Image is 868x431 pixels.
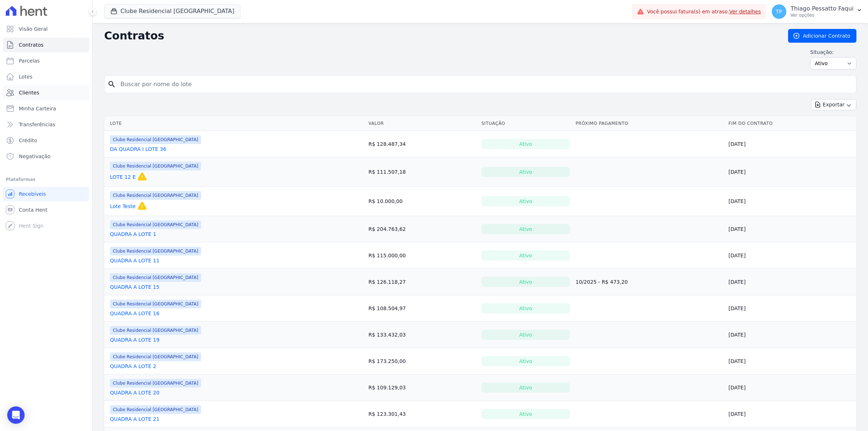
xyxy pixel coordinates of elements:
[110,203,136,210] a: Lote Teste
[481,303,570,313] div: Ativo
[19,206,47,214] span: Conta Hent
[478,116,573,131] th: Situação
[110,145,166,153] a: DA QUADRA I LOTE 36
[810,48,856,56] label: Situação:
[576,279,628,285] a: 10/2025 - R$ 473,20
[726,295,856,322] td: [DATE]
[104,29,776,42] h2: Contratos
[19,153,51,160] span: Negativação
[481,167,570,177] div: Ativo
[366,242,478,269] td: R$ 115.000,00
[366,116,478,131] th: Valor
[3,22,89,36] a: Visão Geral
[104,4,241,18] button: Clube Residencial [GEOGRAPHIC_DATA]
[366,375,478,401] td: R$ 109.129,03
[3,187,89,201] a: Recebíveis
[110,173,136,181] a: LOTE 12 E
[766,1,868,22] button: TP Thiago Pessatto Faqui Ver opções
[481,409,570,419] div: Ativo
[481,383,570,393] div: Ativo
[19,105,56,112] span: Minha Carteira
[366,216,478,242] td: R$ 204.763,62
[19,73,33,80] span: Lotes
[3,69,89,84] a: Lotes
[110,162,201,170] span: Clube Residencial [GEOGRAPHIC_DATA]
[481,250,570,261] div: Ativo
[110,231,156,238] a: QUADRA A LOTE 1
[104,116,366,131] th: Lote
[481,356,570,366] div: Ativo
[729,9,761,14] a: Ver detalhes
[726,322,856,348] td: [DATE]
[19,121,55,128] span: Transferências
[110,363,156,370] a: QUADRA A LOTE 2
[19,41,43,48] span: Contratos
[788,29,856,43] a: Adicionar Contrato
[3,85,89,100] a: Clientes
[110,415,159,423] a: QUADRA A LOTE 21
[366,131,478,157] td: R$ 128.487,34
[110,273,201,282] span: Clube Residencial [GEOGRAPHIC_DATA]
[647,8,761,16] span: Você possui fatura(s) em atraso.
[366,187,478,216] td: R$ 10.000,00
[110,300,201,308] span: Clube Residencial [GEOGRAPHIC_DATA]
[481,224,570,234] div: Ativo
[19,190,46,198] span: Recebíveis
[366,295,478,322] td: R$ 108.504,97
[726,375,856,401] td: [DATE]
[19,137,37,144] span: Crédito
[726,116,856,131] th: Fim do Contrato
[110,389,159,396] a: QUADRA A LOTE 20
[110,283,159,291] a: QUADRA A LOTE 15
[3,54,89,68] a: Parcelas
[726,269,856,295] td: [DATE]
[791,12,854,18] p: Ver opções
[726,216,856,242] td: [DATE]
[481,277,570,287] div: Ativo
[110,336,159,343] a: QUADRA A LOTE 19
[776,9,782,14] span: TP
[110,310,159,317] a: QUADRA A LOTE 16
[791,5,854,12] p: Thiago Pessatto Faqui
[366,157,478,187] td: R$ 111.507,18
[7,406,25,424] div: Open Intercom Messenger
[726,401,856,427] td: [DATE]
[3,149,89,164] a: Negativação
[110,405,201,414] span: Clube Residencial [GEOGRAPHIC_DATA]
[110,352,201,361] span: Clube Residencial [GEOGRAPHIC_DATA]
[366,322,478,348] td: R$ 133.432,03
[110,379,201,388] span: Clube Residencial [GEOGRAPHIC_DATA]
[110,257,159,264] a: QUADRA A LOTE 11
[573,116,726,131] th: Próximo Pagamento
[481,330,570,340] div: Ativo
[3,133,89,148] a: Crédito
[3,117,89,132] a: Transferências
[3,203,89,217] a: Conta Hent
[481,139,570,149] div: Ativo
[366,401,478,427] td: R$ 123.301,43
[726,131,856,157] td: [DATE]
[481,196,570,206] div: Ativo
[110,220,201,229] span: Clube Residencial [GEOGRAPHIC_DATA]
[110,191,201,200] span: Clube Residencial [GEOGRAPHIC_DATA]
[726,242,856,269] td: [DATE]
[366,269,478,295] td: R$ 126.118,27
[110,326,201,335] span: Clube Residencial [GEOGRAPHIC_DATA]
[6,175,86,184] div: Plataformas
[726,157,856,187] td: [DATE]
[811,99,856,110] button: Exportar
[3,101,89,116] a: Minha Carteira
[19,89,39,96] span: Clientes
[107,80,116,89] i: search
[116,77,853,92] input: Buscar por nome do lote
[366,348,478,375] td: R$ 173.250,00
[19,25,48,33] span: Visão Geral
[110,247,201,255] span: Clube Residencial [GEOGRAPHIC_DATA]
[3,38,89,52] a: Contratos
[19,57,40,64] span: Parcelas
[726,187,856,216] td: [DATE]
[726,348,856,375] td: [DATE]
[110,135,201,144] span: Clube Residencial [GEOGRAPHIC_DATA]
